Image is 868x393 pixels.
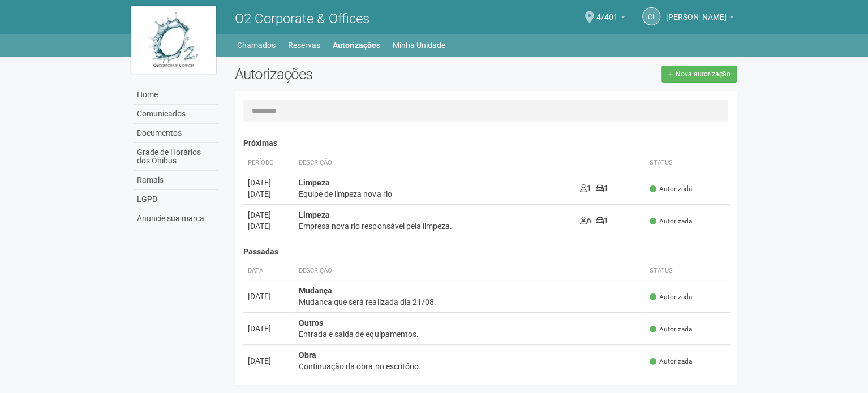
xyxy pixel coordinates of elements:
div: [DATE] [248,355,290,366]
div: [DATE] [248,291,290,302]
th: Período [243,154,294,172]
a: Minha Unidade [393,37,445,53]
a: Nova autorização [661,66,737,83]
span: 1 [596,184,608,193]
strong: Limpeza [299,178,330,187]
span: Autorizada [650,357,692,366]
span: Nova autorização [676,70,731,78]
div: Continuação da obra no escritório. [299,361,641,372]
a: Reservas [288,37,320,53]
h4: Passadas [243,248,730,256]
th: Descrição [294,262,645,280]
a: Anuncie sua marca [134,209,218,228]
div: [DATE] [248,323,290,334]
strong: Limpeza [299,210,330,219]
strong: Outros [299,318,323,327]
span: 1 [580,184,591,193]
img: logo.jpg [131,6,216,74]
a: Documentos [134,124,218,143]
span: Autorizada [650,217,692,226]
span: O2 Corporate & Offices [235,11,369,27]
div: [DATE] [248,221,290,232]
span: Autorizada [650,184,692,194]
th: Status [645,154,730,172]
strong: Mudança [299,286,332,295]
h2: Autorizações [235,66,477,83]
span: Autorizada [650,325,692,334]
div: [DATE] [248,177,290,188]
div: Entrada e saida de equipamentos. [299,329,641,340]
div: [DATE] [248,188,290,200]
div: [DATE] [248,209,290,221]
a: 4/401 [596,14,625,23]
a: Chamados [237,37,276,53]
th: Data [243,262,294,280]
strong: Obra [299,351,316,360]
span: Autorizada [650,292,692,302]
a: Comunicados [134,105,218,124]
h4: Próximas [243,139,730,148]
a: Ramais [134,171,218,190]
a: [PERSON_NAME] [666,14,734,23]
span: Claudia Luíza Soares de Castro [666,2,727,21]
a: LGPD [134,190,218,209]
a: Autorizações [333,37,380,53]
span: 4/401 [596,2,618,21]
a: Grade de Horários dos Ônibus [134,143,218,171]
div: Mudança que será realizada dia 21/08. [299,296,641,308]
div: Equipe de limpeza nova rio [299,188,570,200]
div: Empresa nova rio responsável pela limpeza. [299,221,570,232]
a: Home [134,85,218,105]
span: 6 [580,216,591,225]
th: Status [645,262,730,280]
span: 1 [596,216,608,225]
a: CL [642,7,660,25]
th: Descrição [294,154,575,172]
